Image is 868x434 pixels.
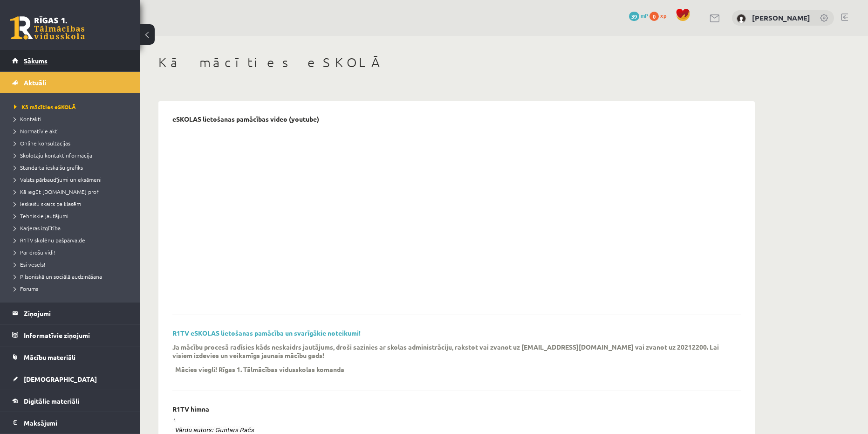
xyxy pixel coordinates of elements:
[14,261,45,268] span: Esi vesels!
[24,56,48,65] span: Sākums
[12,324,128,346] a: Informatīvie ziņojumi
[752,13,810,22] a: [PERSON_NAME]
[12,412,128,434] a: Maksājumi
[14,187,130,196] a: Kā iegūt [DOMAIN_NAME] prof
[14,273,102,280] span: Pilsoniskā un sociālā audzināšana
[14,248,130,256] a: Par drošu vidi!
[14,176,102,183] span: Valsts pārbaudījumi un eksāmeni
[14,212,130,220] a: Tehniskie jautājumi
[172,115,319,123] p: eSKOLAS lietošanas pamācības video (youtube)
[12,346,128,368] a: Mācību materiāli
[14,285,38,292] span: Forums
[158,55,755,70] h1: Kā mācīties eSKOLĀ
[14,127,130,135] a: Normatīvie akti
[10,16,85,40] a: Rīgas 1. Tālmācības vidusskola
[14,224,61,232] span: Karjeras izglītība
[24,397,79,405] span: Digitālie materiāli
[14,200,81,207] span: Ieskaišu skaits pa klasēm
[737,14,746,23] img: Vitālijs Čugunovs
[172,405,209,413] p: R1TV himna
[172,329,361,337] a: R1TV eSKOLAS lietošanas pamācība un svarīgākie noteikumi!
[14,151,130,159] a: Skolotāju kontaktinformācija
[14,284,130,293] a: Forums
[14,164,83,171] span: Standarta ieskaišu grafiks
[14,224,130,232] a: Karjeras izglītība
[14,260,130,269] a: Esi vesels!
[14,236,130,244] a: R1TV skolēnu pašpārvalde
[649,12,671,19] a: 0 xp
[14,236,85,244] span: R1TV skolēnu pašpārvalde
[24,324,128,346] legend: Informatīvie ziņojumi
[14,152,92,159] span: Skolotāju kontaktinformācija
[14,115,41,123] span: Kontakti
[649,12,659,21] span: 0
[12,50,128,71] a: Sākums
[14,139,70,147] span: Online konsultācijas
[14,103,130,111] a: Kā mācīties eSKOLĀ
[14,175,130,184] a: Valsts pārbaudījumi un eksāmeni
[641,12,648,19] span: mP
[629,12,639,21] span: 39
[14,212,68,220] span: Tehniskie jautājumi
[24,78,46,87] span: Aktuāli
[14,188,99,195] span: Kā iegūt [DOMAIN_NAME] prof
[12,390,128,412] a: Digitālie materiāli
[14,272,130,281] a: Pilsoniskā un sociālā audzināšana
[24,375,97,383] span: [DEMOGRAPHIC_DATA]
[24,353,75,361] span: Mācību materiāli
[14,103,76,110] span: Kā mācīties eSKOLĀ
[14,200,130,208] a: Ieskaišu skaits pa klasēm
[14,139,130,147] a: Online konsultācijas
[12,72,128,93] a: Aktuāli
[172,343,727,359] p: Ja mācību procesā radīsies kāds neskaidrs jautājums, droši sazinies ar skolas administrāciju, rak...
[175,365,217,373] p: Mācies viegli!
[219,365,344,373] p: Rīgas 1. Tālmācības vidusskolas komanda
[660,12,666,19] span: xp
[629,12,648,19] a: 39 mP
[12,303,128,324] a: Ziņojumi
[12,368,128,390] a: [DEMOGRAPHIC_DATA]
[14,127,59,135] span: Normatīvie akti
[14,115,130,123] a: Kontakti
[14,248,55,256] span: Par drošu vidi!
[14,163,130,172] a: Standarta ieskaišu grafiks
[24,303,128,324] legend: Ziņojumi
[24,412,128,434] legend: Maksājumi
